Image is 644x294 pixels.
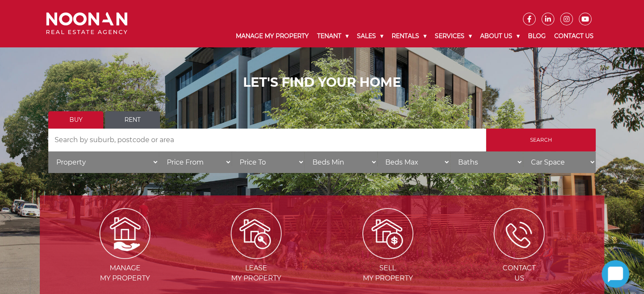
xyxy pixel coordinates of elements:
a: Sellmy Property [323,229,453,282]
img: Manage my Property [100,208,150,259]
a: Tenant [313,25,353,47]
a: ContactUs [454,229,584,282]
a: Sales [353,25,387,47]
img: Noonan Real Estate Agency [46,12,127,35]
a: Contact Us [550,25,598,47]
img: Lease my property [231,208,282,259]
a: Blog [524,25,550,47]
a: Manage My Property [232,25,313,47]
input: Search [486,129,596,151]
span: Lease my Property [191,263,321,283]
a: Rentals [387,25,431,47]
a: Rent [105,111,160,129]
span: Sell my Property [323,263,453,283]
span: Contact Us [454,263,584,283]
a: Buy [48,111,103,129]
a: About Us [476,25,524,47]
span: Manage my Property [60,263,190,283]
img: Sell my property [362,208,413,259]
input: Search by suburb, postcode or area [48,129,486,151]
img: ICONS [494,208,544,259]
h1: LET'S FIND YOUR HOME [48,75,596,90]
a: Leasemy Property [191,229,321,282]
a: Managemy Property [60,229,190,282]
a: Services [431,25,476,47]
